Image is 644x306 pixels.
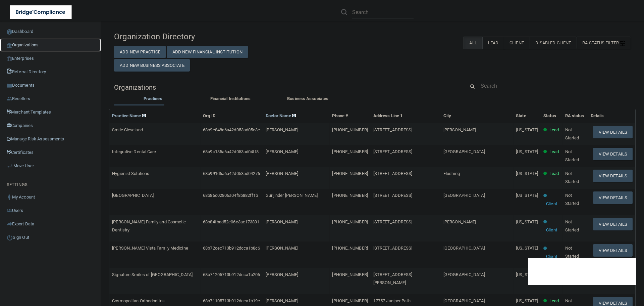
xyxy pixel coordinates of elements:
li: Practices [114,95,192,104]
span: [US_STATE] [516,298,538,303]
span: Gurijinder [PERSON_NAME] [266,193,318,198]
span: [PERSON_NAME] Family and Cosmetic Dentistry [112,219,186,232]
span: [PHONE_NUMBER] [332,219,368,224]
span: 68b86d02806a04f8b882ff1b [203,193,258,198]
span: Business Associates [287,96,328,101]
button: View Details [593,218,633,230]
label: Client [504,37,530,49]
span: Not Started [565,127,579,140]
label: Business Associates [272,95,343,103]
span: Not Started [565,219,579,232]
img: ic_power_dark.7ecde6b1.png [7,234,13,241]
th: Status [541,109,562,123]
span: [PHONE_NUMBER] [332,246,368,251]
span: [US_STATE] [516,272,538,277]
label: Practices [117,95,188,103]
span: [PERSON_NAME] [266,298,298,303]
img: ic_dashboard_dark.d01f4a41.png [7,29,12,35]
th: Details [588,109,635,123]
span: [PERSON_NAME] [443,219,476,224]
span: [PERSON_NAME] [266,149,298,154]
span: [PERSON_NAME] [266,272,298,277]
span: [PHONE_NUMBER] [332,193,368,198]
span: [STREET_ADDRESS] [373,193,413,198]
span: Smile Cleveland [112,127,143,132]
input: Search [352,6,414,18]
span: [GEOGRAPHIC_DATA] [443,149,485,154]
span: [US_STATE] [516,193,538,198]
img: icon-export.b9366987.png [7,221,12,227]
span: [STREET_ADDRESS] [373,246,413,251]
span: [STREET_ADDRESS] [373,149,413,154]
img: icon-filter@2x.21656d0b.png [620,41,625,46]
span: Not Started [565,246,579,259]
span: Financial Institutions [210,96,251,101]
span: 68b71205713b912dcca1b206 [203,272,260,277]
th: City [441,109,513,123]
span: [PHONE_NUMBER] [332,272,368,277]
span: [PHONE_NUMBER] [332,149,368,154]
button: View Details [593,244,633,257]
span: 68b72cec713b912dcca1b8c6 [203,246,260,251]
img: briefcase.64adab9b.png [7,163,13,169]
img: ic_reseller.de258add.png [7,96,12,101]
span: [GEOGRAPHIC_DATA] [443,298,485,303]
span: Flushing [443,171,460,176]
p: Lead [549,170,559,178]
span: [US_STATE] [516,171,538,176]
button: View Details [593,126,633,138]
p: Lead [549,148,559,156]
span: [GEOGRAPHIC_DATA] [112,193,154,198]
span: 68b991d6a6a42d053ad04276 [203,171,260,176]
span: 68b71105713b912dcca1b19e [203,298,260,303]
span: [US_STATE] [516,127,538,132]
span: 68b84fbad52c06e3ac173891 [203,219,259,224]
span: Not Started [565,193,579,206]
li: Financial Institutions [192,95,269,104]
span: [PERSON_NAME] [266,171,298,176]
th: Address Line 1 [371,109,441,123]
h4: Organization Directory [114,32,279,41]
span: [PHONE_NUMBER] [332,298,368,303]
span: [STREET_ADDRESS] [373,171,413,176]
img: ic-search.3b580494.png [341,9,347,15]
span: [STREET_ADDRESS][PERSON_NAME] [373,272,413,285]
label: Disabled Client [530,37,577,49]
button: View Details [593,191,633,204]
input: Search [481,80,622,92]
span: [GEOGRAPHIC_DATA] [443,272,485,277]
span: [PERSON_NAME] [266,219,298,224]
span: [US_STATE] [516,149,538,154]
label: SETTINGS [7,181,28,189]
p: Client [546,200,557,208]
img: icon-documents.8dae5593.png [7,83,12,88]
img: bridge_compliance_login_screen.278c3ca4.svg [10,5,72,19]
button: Add New Financial Institution [167,46,248,58]
span: [STREET_ADDRESS] [373,219,413,224]
button: Add New Practice [114,46,166,58]
img: ic_user_dark.df1a06c3.png [7,194,12,200]
p: Client [546,253,557,261]
h5: Organizations [114,84,455,91]
button: View Details [593,148,633,160]
span: [GEOGRAPHIC_DATA] [443,193,485,198]
th: Org ID [200,109,263,123]
span: [GEOGRAPHIC_DATA] [443,246,485,251]
span: Signature Smiles of [GEOGRAPHIC_DATA] [112,272,193,277]
span: [PHONE_NUMBER] [332,171,368,176]
p: Lead [549,297,559,305]
label: All [464,37,482,49]
span: Hygienist Solutions [112,171,149,176]
span: Integrative Dental Care [112,149,156,154]
span: [US_STATE] [516,219,538,224]
span: 17757 Juniper Path [373,298,411,303]
span: Practices [144,96,162,101]
a: Doctor Name [266,113,296,118]
th: RA status [562,109,588,123]
span: Not Started [565,171,579,184]
p: Client [546,226,557,234]
li: Business Associate [269,95,346,104]
span: [PERSON_NAME] Vista Family Medicine [112,246,188,251]
img: enterprise.0d942306.png [7,56,12,61]
span: [PERSON_NAME] [266,246,298,251]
